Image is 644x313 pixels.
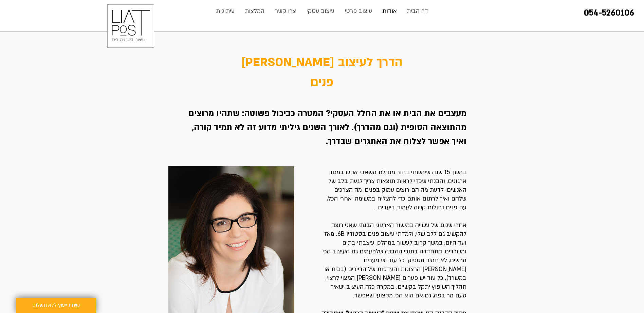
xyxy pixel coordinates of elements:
[16,298,96,313] a: שיחת ייעוץ ללא תשלום
[231,53,413,92] h1: הדרך לעיצוב [PERSON_NAME] פנים
[240,4,270,18] a: המלצות
[301,4,340,18] a: עיצוב עסקי
[270,4,301,18] a: צרו קשר
[303,4,338,18] p: עיצוב עסקי
[340,4,378,18] a: עיצוב פרטי
[210,4,434,18] nav: אתר
[584,7,634,19] a: 054-5260106
[379,4,400,18] p: אודות
[32,301,80,310] span: שיחת ייעוץ ללא תשלום
[241,4,268,18] p: המלצות
[188,108,466,147] span: מעצבים את הבית או את החלל העסקי? המטרה כביכול פשוטה: שתהיו מרוצים מהתוצאה הסופית (וגם מהדרך). לאו...
[378,4,402,18] a: אודות
[327,168,466,211] span: במשך 15 שנה שימשתי בתור מנהלת משאבי אנוש במגוון ארגונים, והבנתי שכדי לראות תוצאות צריך לגעת בלב ש...
[272,4,299,18] p: צרו קשר
[342,4,375,18] p: עיצוב פרטי
[211,4,240,18] a: עיתונות
[403,4,431,18] p: דף הבית
[213,4,238,18] p: עיתונות
[402,4,433,18] a: דף הבית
